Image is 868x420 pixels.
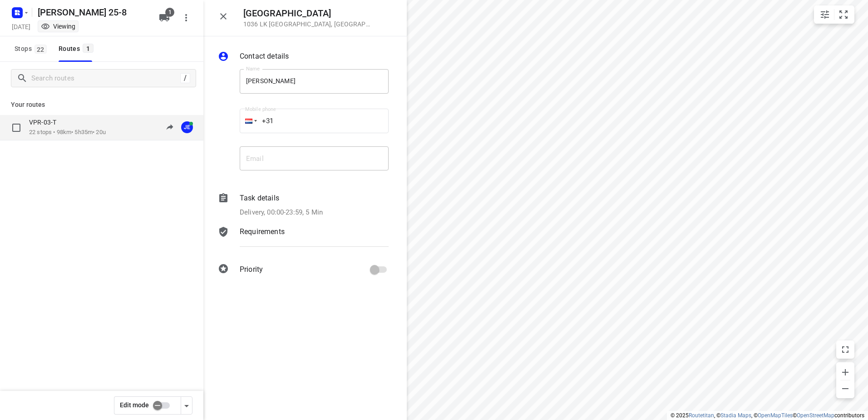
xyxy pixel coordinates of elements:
p: Priority [240,264,263,275]
div: Driver app settings [181,400,192,411]
p: Your routes [11,100,192,110]
p: VPR-03-T [29,118,62,126]
a: Stadia Maps [720,412,751,419]
span: Select [7,119,25,137]
a: OpenMapTiles [758,412,793,419]
label: Mobile phone [245,107,276,112]
p: Delivery, 00:00-23:59, 5 Min [240,207,323,218]
span: Stops [15,43,49,55]
button: Send to driver [161,118,179,136]
a: OpenStreetMap [797,412,834,419]
div: Contact details [218,51,389,64]
div: / [180,73,190,83]
button: Close [214,7,232,25]
h5: [GEOGRAPHIC_DATA] [243,8,370,19]
button: 1 [155,9,173,27]
div: Netherlands: + 31 [240,109,257,133]
p: Contact details [240,51,289,62]
div: small contained button group [814,5,854,24]
div: Viewing [41,22,75,31]
span: 22 [35,45,47,54]
div: Routes [59,43,96,55]
p: 1036 LK [GEOGRAPHIC_DATA] , [GEOGRAPHIC_DATA] [243,20,370,28]
span: 1 [83,44,94,53]
input: Search routes [31,71,180,85]
span: 1 [165,8,174,17]
li: © 2025 , © , © © contributors [671,412,864,419]
p: 22 stops • 98km • 5h35m • 20u [29,128,106,137]
a: Routetitan [689,412,714,419]
button: Fit zoom [834,5,853,24]
span: Edit mode [120,401,149,409]
p: Requirements [240,226,285,237]
input: 1 (702) 123-4567 [240,109,389,133]
p: Task details [240,193,279,204]
div: Task detailsDelivery, 00:00-23:59, 5 Min [218,193,389,218]
button: Map settings [816,5,834,24]
div: Requirements [218,226,389,254]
